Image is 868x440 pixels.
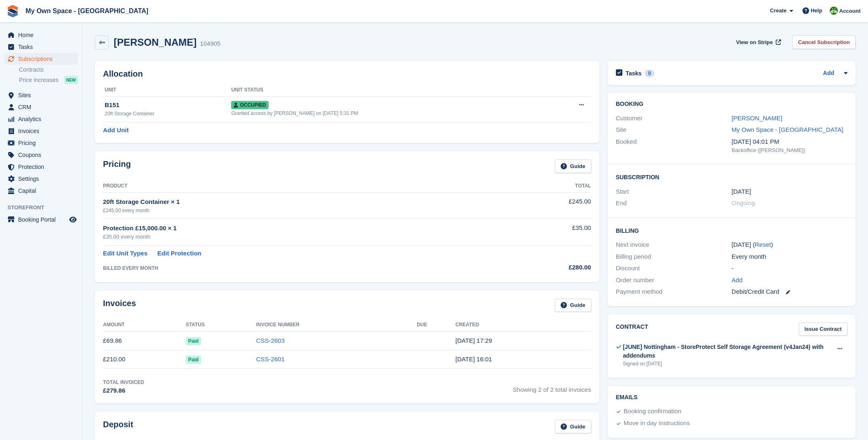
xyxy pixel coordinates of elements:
td: £35.00 [501,219,591,246]
a: menu [4,137,78,149]
a: CSS-2603 [256,337,285,344]
a: menu [4,29,78,41]
div: B151 [105,101,231,110]
span: Coupons [18,149,68,161]
a: menu [4,149,78,161]
div: [DATE] ( ) [732,240,847,250]
h2: Deposit [103,420,133,433]
span: Account [839,7,861,15]
div: £279.86 [103,386,144,396]
th: Unit [103,84,231,97]
a: Add Unit [103,126,129,135]
span: View on Stripe [736,38,773,47]
td: £210.00 [103,350,186,369]
a: menu [4,125,78,137]
span: Showing 2 of 2 total invoices [513,379,591,396]
span: Occupied [231,101,268,109]
div: 0 [645,70,654,77]
div: [DATE] 04:01 PM [732,137,847,147]
span: Help [811,7,822,15]
span: Ongoing [732,199,755,206]
img: stora-icon-8386f47178a22dfd0bd8f6a31ec36ba5ce8667c1dd55bd0f319d3a0aa187defe.svg [7,5,19,17]
a: Guide [555,159,591,173]
a: menu [4,185,78,197]
time: 2025-08-31 16:29:58 UTC [455,337,492,344]
a: menu [4,53,78,65]
div: Booked [616,137,732,154]
div: Every month [732,252,847,262]
h2: Emails [616,394,847,401]
div: 20ft Storage Container [105,110,231,117]
span: Analytics [18,113,68,125]
div: Start [616,187,732,197]
th: Amount [103,318,186,332]
th: Created [455,318,591,332]
a: My Own Space - [GEOGRAPHIC_DATA] [22,4,152,18]
div: 104905 [200,39,220,49]
th: Invoice Number [256,318,417,332]
a: menu [4,161,78,173]
div: - [732,264,847,273]
a: Contracts [19,66,78,74]
div: Total Invoiced [103,379,144,386]
a: [PERSON_NAME] [732,115,782,122]
time: 2025-08-31 15:01:06 UTC [455,356,492,363]
div: Site [616,125,732,135]
a: CSS-2601 [256,356,285,363]
div: Booking confirmation [624,407,681,417]
h2: Invoices [103,299,136,312]
div: BILLED EVERY MONTH [103,264,501,272]
a: Issue Contract [799,323,847,336]
div: Protection £15,000.00 × 1 [103,224,501,233]
a: Reset [755,241,771,248]
a: Add [823,69,834,78]
th: Product [103,180,501,193]
div: [JUNE] Nottingham - StoreProtect Self Storage Agreement (v4Jan24) with addendums [623,343,832,360]
div: Next invoice [616,240,732,250]
a: Add [732,276,743,285]
div: Signed on [DATE] [623,360,832,367]
a: Edit Unit Types [103,249,147,258]
h2: [PERSON_NAME] [114,37,197,48]
h2: Billing [616,226,847,234]
th: Total [501,180,591,193]
span: Protection [18,161,68,173]
div: Backoffice ([PERSON_NAME]) [732,146,847,154]
a: Edit Protection [157,249,201,258]
div: Debit/Credit Card [732,287,847,297]
a: Price increases NEW [19,75,78,84]
span: Capital [18,185,68,197]
div: NEW [64,76,78,84]
a: menu [4,41,78,53]
span: Home [18,29,68,41]
a: Guide [555,420,591,433]
span: Storefront [7,204,82,212]
span: Subscriptions [18,53,68,65]
span: Paid [186,356,201,364]
td: £245.00 [501,192,591,218]
span: Settings [18,173,68,185]
time: 2025-08-31 00:00:00 UTC [732,187,751,197]
a: Cancel Subscription [792,35,856,49]
a: Guide [555,299,591,312]
th: Status [186,318,256,332]
div: Move in day instructions [624,419,690,428]
span: Booking Portal [18,214,68,225]
div: Payment method [616,287,732,297]
h2: Booking [616,101,847,108]
a: menu [4,113,78,125]
div: End [616,199,732,208]
div: Granted access by [PERSON_NAME] on [DATE] 5:31 PM [231,110,548,117]
div: Billing period [616,252,732,262]
div: £245.00 every month [103,207,501,214]
div: 20ft Storage Container × 1 [103,197,501,207]
th: Due [417,318,456,332]
span: Pricing [18,137,68,149]
h2: Subscription [616,173,847,181]
span: Price increases [19,76,58,84]
div: £280.00 [501,263,591,272]
a: menu [4,173,78,185]
img: Keely [830,7,838,15]
h2: Tasks [626,70,642,77]
div: Customer [616,114,732,123]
